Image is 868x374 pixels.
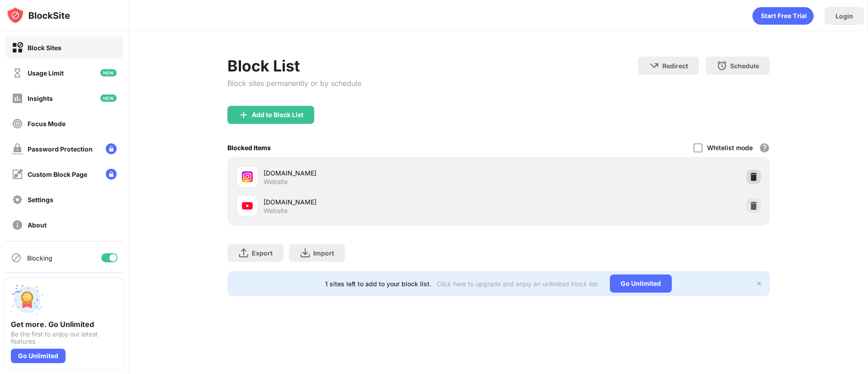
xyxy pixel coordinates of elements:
img: logo-blocksite.svg [6,6,70,24]
img: x-button.svg [755,280,763,287]
div: Custom Block Page [28,170,87,178]
div: Export [252,249,273,257]
div: Be the first to enjoy our latest features [11,331,118,345]
div: Import [313,249,334,257]
img: blocking-icon.svg [11,252,22,263]
img: lock-menu.svg [106,143,117,154]
div: 1 sites left to add to your block list. [325,280,431,288]
div: Blocked Items [227,144,271,151]
div: Go Unlimited [11,349,66,363]
div: Sync with other devices [27,272,74,287]
img: customize-block-page-off.svg [12,169,23,180]
img: settings-off.svg [12,194,23,205]
img: favicons [242,200,253,211]
img: favicons [242,171,253,182]
div: Usage Limit [28,69,64,77]
img: about-off.svg [12,219,23,231]
div: Blocking [27,254,52,262]
div: Login [835,12,853,20]
img: insights-off.svg [12,93,23,104]
div: Whitelist mode [707,144,753,151]
div: [DOMAIN_NAME] [264,168,499,178]
div: Block sites permanently or by schedule [227,79,361,88]
div: Settings [28,196,53,204]
div: Block List [227,57,361,75]
div: Click here to upgrade and enjoy an unlimited block list. [437,280,599,288]
div: Add to Block List [252,111,303,118]
div: Focus Mode [28,120,66,128]
div: Go Unlimited [610,275,672,293]
img: lock-menu.svg [106,169,117,180]
img: focus-off.svg [12,118,23,129]
div: Website [264,178,288,186]
div: [DOMAIN_NAME] [264,197,499,207]
img: push-unlimited.svg [11,284,43,316]
img: new-icon.svg [100,95,117,102]
div: Password Protection [28,145,93,153]
img: new-icon.svg [100,69,117,76]
div: Insights [28,95,53,102]
div: Block Sites [28,44,61,52]
img: block-on.svg [12,42,23,53]
img: time-usage-off.svg [12,67,23,79]
img: password-protection-off.svg [12,143,23,155]
div: About [28,221,47,229]
div: animation [752,7,814,25]
div: Redirect [662,62,688,70]
div: Website [264,207,288,215]
div: Schedule [730,62,759,70]
div: Get more. Go Unlimited [11,320,118,329]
